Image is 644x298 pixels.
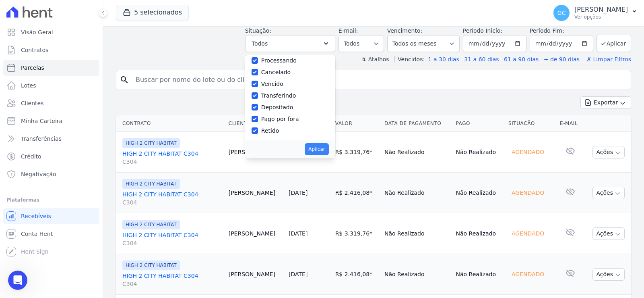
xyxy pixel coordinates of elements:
[21,64,44,72] span: Parcelas
[592,268,625,281] button: Ações
[453,173,505,213] td: Não Realizado
[453,254,505,295] td: Não Realizado
[21,46,48,54] span: Contratos
[3,208,99,224] a: Recebíveis
[32,34,155,52] div: Dia 11 no relatório soma R$ 19.017,19
[116,115,225,132] th: Contrato
[505,115,557,132] th: Situação
[21,135,62,143] span: Transferências
[36,60,44,68] img: Profile image for Adriane
[21,170,56,178] span: Negativação
[245,27,271,34] label: Situação:
[122,190,222,206] a: HIGH 2 CITY HABITAT C304C304
[508,146,547,158] div: Agendado
[122,158,222,166] span: C304
[6,77,155,129] div: Adriane diz…
[122,150,222,166] a: HIGH 2 CITY HABITAT C304C304
[381,213,453,254] td: Não Realizado
[122,239,222,247] span: C304
[289,230,308,237] a: [DATE]
[3,77,99,94] a: Lotes
[580,96,631,109] button: Exportar
[453,132,505,173] td: Não Realizado
[361,56,389,63] label: ↯ Atalhos
[332,132,381,173] td: R$ 3.319,76
[21,81,36,90] span: Lotes
[225,173,285,213] td: [PERSON_NAME]
[225,213,285,254] td: [PERSON_NAME]
[508,187,547,198] div: Agendado
[45,129,155,146] div: Tudo certo, e você? Seria o High 2
[381,132,453,173] td: Não Realizado
[13,196,52,200] div: Adriane • Há 2h
[39,4,64,10] h1: Adriane
[21,117,62,125] span: Minha Carteira
[6,34,155,58] div: Giovana diz…
[13,94,126,118] div: Giovana, estou em atendimento mas logo em seguida irei verificar. Qual o empreendimento por favor?
[394,56,425,63] label: Vencidos:
[592,227,625,240] button: Ações
[6,77,132,122] div: [PERSON_NAME], bom dia! Como vai?Giovana, estou em atendimento mas logo em seguida irei verificar...
[6,195,96,205] div: Plataformas
[530,27,593,35] label: Período Fim:
[122,179,180,189] span: HIGH 2 CITY HABITAT
[6,153,155,208] div: Adriane diz…
[332,213,381,254] td: R$ 3.319,76
[339,27,358,34] label: E-mail:
[3,60,99,76] a: Parcelas
[381,254,453,295] td: Não Realizado
[131,72,627,88] input: Buscar por nome do lote ou do cliente
[225,115,285,132] th: Cliente
[225,254,285,295] td: [PERSON_NAME]
[332,254,381,295] td: R$ 2.416,08
[23,4,36,17] img: Profile image for Adriane
[428,56,459,63] a: 1 a 30 dias
[6,208,155,236] div: Giovana diz…
[46,60,125,67] div: joined the conversation
[592,146,625,158] button: Ações
[3,131,99,147] a: Transferências
[557,10,566,16] span: GC
[122,280,222,288] span: C304
[13,158,126,173] div: Combinado Giovana. Obrigada pela informação.
[261,69,291,75] label: Cancelado
[464,56,499,63] a: 31 a 60 dias
[261,57,297,64] label: Processando
[305,143,328,155] button: Aplicar
[3,226,99,242] a: Conta Hent
[52,133,148,142] div: Tudo certo, e você? Seria o High 2
[38,236,45,243] button: Upload do anexo
[3,24,99,40] a: Visão Geral
[126,3,141,19] button: Início
[463,27,502,34] label: Período Inicío:
[138,233,151,246] button: Enviar uma mensagem
[25,236,32,243] button: Selecionador de GIF
[252,39,268,48] span: Todos
[81,208,155,226] div: Combinado, obrigada
[3,148,99,165] a: Crédito
[332,115,381,132] th: Valor
[574,14,628,20] p: Ver opções
[12,236,19,243] button: Selecionador de Emoji
[116,5,189,20] button: 5 selecionados
[141,3,156,18] div: Fechar
[547,2,644,24] button: GC [PERSON_NAME] Ver opções
[574,6,628,14] p: [PERSON_NAME]
[592,187,625,199] button: Ações
[597,35,631,52] button: Aplicar
[557,115,584,132] th: E-mail
[261,116,299,122] label: Pago por fora
[261,127,279,134] label: Retido
[544,56,580,63] a: + de 90 dias
[289,271,308,277] a: [DATE]
[5,3,21,19] button: go back
[453,213,505,254] td: Não Realizado
[39,10,52,18] p: Ativo
[387,27,422,34] label: Vencimento:
[3,42,99,58] a: Contratos
[6,153,132,194] div: Combinado Giovana. Obrigada pela informação.Assim que finalizar o atendimento, irei verificar. ; ...
[508,228,547,239] div: Agendado
[13,173,126,189] div: Assim que finalizar o atendimento, irei verificar. ; )
[289,190,308,196] a: [DATE]
[122,260,180,270] span: HIGH 2 CITY HABITAT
